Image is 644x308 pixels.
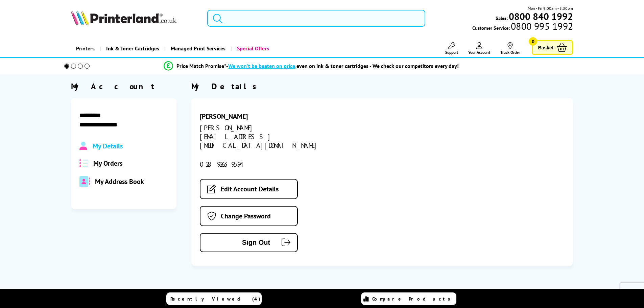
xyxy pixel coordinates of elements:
a: Compare Products [361,292,456,305]
span: Support [445,50,458,55]
div: My Details [191,81,573,92]
span: Recently Viewed (4) [170,296,261,302]
a: Printers [71,40,100,57]
div: [PERSON_NAME][EMAIL_ADDRESS][MEDICAL_DATA][DOMAIN_NAME] [200,123,320,150]
span: Sign Out [211,239,270,246]
button: Sign Out [200,233,298,252]
div: [PERSON_NAME] [200,112,320,121]
li: modal_Promise [55,60,568,72]
a: Track Order [500,42,520,55]
a: Basket 0 [532,40,573,55]
a: 0800 840 1992 [508,13,573,20]
a: Ink & Toner Cartridges [100,40,164,57]
div: 028 9263 9594 [200,160,320,169]
span: Customer Service: [472,23,573,31]
span: 0800 995 1992 [510,23,573,29]
div: My Account [71,81,176,92]
span: Sales: [496,15,508,21]
span: Basket [538,43,553,52]
span: Compare Products [372,296,454,302]
b: 0800 840 1992 [509,10,573,23]
img: Printerland Logo [71,10,176,25]
span: Mon - Fri 9:00am - 5:30pm [528,5,573,11]
a: Recently Viewed (4) [166,292,262,305]
a: Printerland Logo [71,10,199,26]
img: all-order.svg [79,159,88,167]
div: - even on ink & toner cartridges - We check our competitors every day! [226,63,459,69]
span: My Orders [93,159,122,168]
a: Your Account [468,42,490,55]
span: My Address Book [95,177,144,186]
a: Support [445,42,458,55]
a: Special Offers [231,40,274,57]
img: address-book-duotone-solid.svg [79,176,90,187]
span: My Details [93,142,123,150]
h2: Why buy from us? [71,288,573,298]
a: Change Password [200,206,298,226]
span: Price Match Promise* [176,63,226,69]
span: 0 [529,37,537,46]
a: Edit Account Details [200,179,298,199]
a: Managed Print Services [164,40,231,57]
span: Ink & Toner Cartridges [106,40,159,57]
span: We won’t be beaten on price, [228,63,296,69]
span: Your Account [468,50,490,55]
img: Profile.svg [79,142,87,150]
